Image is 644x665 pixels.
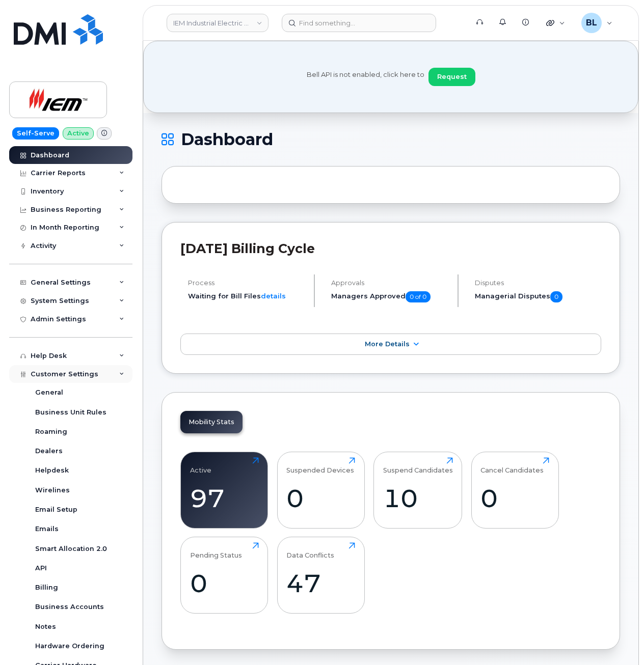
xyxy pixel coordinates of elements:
h2: [DATE] Billing Cycle [180,241,601,256]
div: Pending Status [190,542,242,559]
h5: Managerial Disputes [475,291,601,302]
h4: Approvals [331,279,448,287]
span: Dashboard [181,132,273,147]
span: Request [437,72,467,81]
a: Suspended Devices0 [286,457,355,522]
div: 97 [190,483,259,513]
div: 10 [383,483,453,513]
a: Pending Status0 [190,542,259,607]
a: Cancel Candidates0 [480,457,549,522]
span: 0 of 0 [406,291,431,302]
div: Data Conflicts [286,542,334,559]
div: 0 [190,568,259,598]
div: Cancel Candidates [480,457,544,474]
div: Active [190,457,211,474]
div: 0 [480,483,549,513]
div: Suspend Candidates [383,457,453,474]
div: 0 [286,483,355,513]
h4: Process [188,279,305,287]
div: 47 [286,568,355,598]
span: 0 [550,291,562,302]
a: Suspend Candidates10 [383,457,453,522]
button: Request [428,68,475,86]
h4: Disputes [475,279,601,287]
a: Data Conflicts47 [286,542,355,607]
span: More Details [365,340,410,348]
div: Suspended Devices [286,457,354,474]
span: Bell API is not enabled, click here to [307,70,424,86]
a: Active97 [190,457,259,522]
h5: Managers Approved [331,291,448,302]
a: details [261,292,286,300]
li: Waiting for Bill Files [188,291,305,301]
